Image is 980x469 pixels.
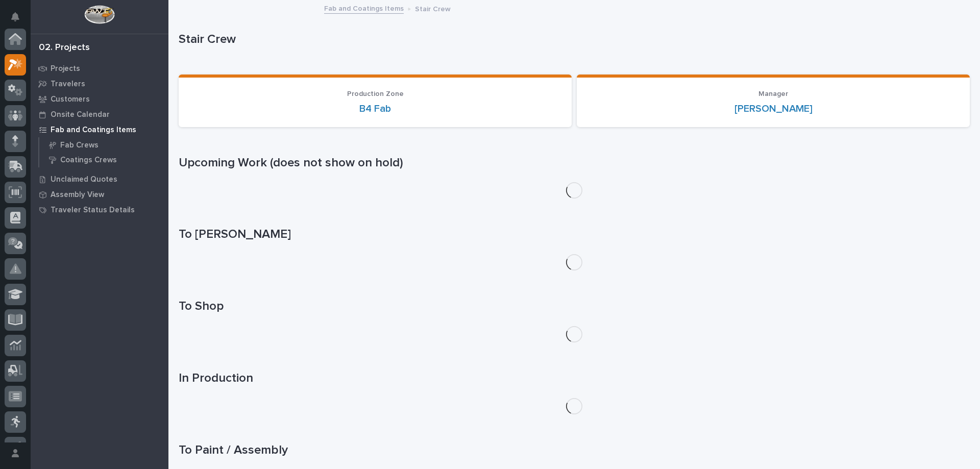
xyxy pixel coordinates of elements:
[179,227,970,242] h1: To [PERSON_NAME]
[5,6,26,28] button: Notifications
[51,64,80,73] p: Projects
[179,32,966,47] p: Stair Crew
[51,126,136,135] p: Fab and Coatings Items
[84,5,114,24] img: Workspace Logo
[415,3,451,14] p: Stair Crew
[31,122,168,137] a: Fab and Coatings Items
[359,103,391,115] a: B4 Fab
[179,371,970,386] h1: In Production
[13,12,26,29] div: Notifications
[347,90,404,97] span: Production Zone
[39,42,90,54] div: 02. Projects
[179,443,970,458] h1: To Paint / Assembly
[31,202,168,217] a: Traveler Status Details
[31,107,168,122] a: Onsite Calendar
[31,76,168,91] a: Travelers
[31,187,168,202] a: Assembly View
[179,156,970,170] h1: Upcoming Work (does not show on hold)
[51,206,135,215] p: Traveler Status Details
[60,141,99,150] p: Fab Crews
[39,153,168,167] a: Coatings Crews
[31,61,168,76] a: Projects
[51,80,85,89] p: Travelers
[51,190,104,200] p: Assembly View
[179,299,970,314] h1: To Shop
[39,138,168,152] a: Fab Crews
[31,171,168,187] a: Unclaimed Quotes
[31,91,168,107] a: Customers
[51,175,117,184] p: Unclaimed Quotes
[324,2,404,14] a: Fab and Coatings Items
[60,156,117,165] p: Coatings Crews
[51,110,110,119] p: Onsite Calendar
[51,95,90,104] p: Customers
[734,103,813,115] a: [PERSON_NAME]
[758,90,788,97] span: Manager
